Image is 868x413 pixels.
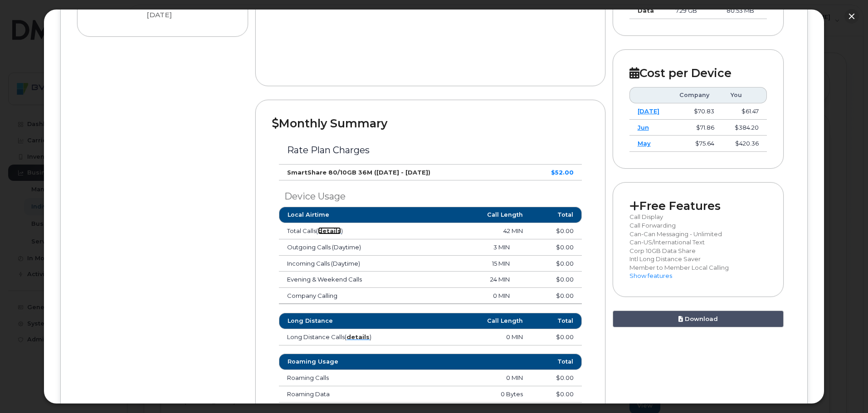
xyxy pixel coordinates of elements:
[722,103,767,120] td: $61.47
[279,272,450,288] td: Evening & Weekend Calls
[279,329,405,345] td: Long Distance Calls
[531,354,581,370] th: Total
[346,333,370,340] a: details
[629,221,767,230] p: Call Forwarding
[518,256,582,272] td: $0.00
[671,120,722,136] td: $71.86
[450,288,517,304] td: 0 MIN
[405,370,531,386] td: 0 MIN
[629,255,767,263] p: Intl Long Distance Saver
[405,329,531,345] td: 0 MIN
[531,386,581,403] td: $0.00
[272,117,588,130] h2: Monthly Summary
[722,120,767,136] td: $384.20
[629,199,767,213] h2: Free Features
[629,230,767,238] p: Can-Can Messaging - Unlimited
[405,207,531,223] th: Call Length
[279,239,450,256] td: Outgoing Calls (Daytime)
[629,238,767,247] p: Can-US/International Text
[531,329,581,345] td: $0.00
[629,213,767,221] p: Call Display
[531,370,581,386] td: $0.00
[279,256,450,272] td: Incoming Calls (Daytime)
[531,207,581,223] th: Total
[316,227,343,234] span: ( )
[671,103,722,120] td: $70.83
[279,191,581,201] h3: Device Usage
[287,145,573,155] h3: Rate Plan Charges
[629,272,672,279] a: Show features
[405,313,531,329] th: Call Length
[518,239,582,256] td: $0.00
[531,223,581,239] td: $0.00
[279,313,405,329] th: Long Distance
[345,333,371,340] span: ( )
[450,256,517,272] td: 15 MIN
[638,140,651,147] a: May
[518,288,582,304] td: $0.00
[722,136,767,152] td: $420.36
[279,370,405,386] td: Roaming Calls
[638,124,649,131] a: Jun
[450,239,517,256] td: 3 MIN
[450,272,517,288] td: 24 MIN
[638,107,659,115] a: [DATE]
[405,223,531,239] td: 42 MIN
[629,263,767,272] p: Member to Member Local Calling
[671,136,722,152] td: $75.64
[629,247,767,255] p: Corp 10GB Data Share
[279,207,405,223] th: Local Airtime
[405,386,531,403] td: 0 Bytes
[318,227,341,234] a: details
[279,288,450,304] td: Company Calling
[279,223,405,239] td: Total Calls
[613,311,784,327] a: Download
[551,169,574,176] strong: $52.00
[279,354,405,370] th: Roaming Usage
[287,169,430,176] strong: SmartShare 80/10GB 36M ([DATE] - [DATE])
[531,313,581,329] th: Total
[279,386,405,403] td: Roaming Data
[518,272,582,288] td: $0.00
